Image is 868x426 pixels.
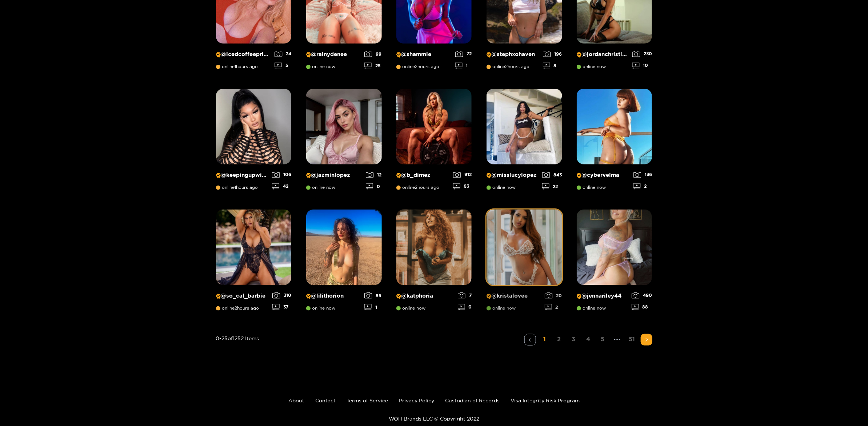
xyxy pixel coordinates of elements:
img: Creator Profile Image: keepingupwithmo [216,89,292,164]
p: @ katphoria [396,292,454,299]
div: 1 [364,304,382,310]
div: 12 [366,172,382,178]
img: Creator Profile Image: katphoria [396,210,472,285]
a: Custodian of Records [445,398,500,403]
a: Creator Profile Image: katphoria@katphoriaonline now70 [396,210,472,316]
a: Creator Profile Image: jennariley44@jennariley44online now49088 [577,210,652,316]
a: 3 [568,334,580,345]
div: 843 [542,172,562,178]
a: 5 [597,334,609,345]
li: Previous Page [524,334,536,346]
span: online 2 hours ago [487,64,530,69]
div: 37 [272,304,292,310]
p: @ rainydenee [306,51,361,58]
img: Creator Profile Image: b_dimez [396,89,472,164]
div: 42 [272,183,292,190]
p: @ misslucylopez [487,172,539,179]
p: @ so_cal_barbie [216,292,269,299]
span: online now [487,306,516,311]
span: online 2 hours ago [396,64,440,69]
a: Creator Profile Image: cybervelma@cybervelmaonline now1362 [577,89,652,195]
div: 310 [272,292,292,299]
div: 230 [632,51,652,57]
div: 106 [272,172,292,178]
a: Creator Profile Image: b_dimez@b_dimezonline2hours ago91263 [396,89,472,195]
img: Creator Profile Image: jennariley44 [577,210,652,285]
img: Creator Profile Image: cybervelma [577,89,652,164]
div: 912 [453,172,472,178]
a: Creator Profile Image: so_cal_barbie@so_cal_barbieonline2hours ago31037 [216,210,292,316]
button: left [524,334,536,346]
li: 4 [583,334,594,346]
span: online now [306,185,336,190]
div: 24 [275,51,292,57]
a: Visa Integrity Risk Program [511,398,580,403]
p: @ kristalovee [487,292,541,299]
button: right [641,334,652,346]
span: online now [577,306,606,311]
li: 51 [626,334,638,346]
a: 51 [626,334,638,345]
a: 2 [553,334,565,345]
span: online 2 hours ago [396,185,440,190]
div: 85 [364,292,382,299]
div: 20 [545,292,562,299]
a: 4 [583,334,594,345]
a: Creator Profile Image: kristalovee@kristaloveeonline now202 [487,210,562,316]
div: 10 [632,63,652,69]
li: Next 5 Pages [612,334,623,346]
p: @ keepingupwithmo [216,172,268,179]
span: online now [487,185,516,190]
span: online now [577,64,606,69]
div: 72 [455,51,472,57]
a: Contact [315,398,336,403]
li: 3 [568,334,580,346]
div: 25 [364,63,382,69]
div: 1 [455,63,472,69]
li: 2 [553,334,565,346]
a: About [288,398,304,403]
a: Creator Profile Image: jazminlopez@jazminlopezonline now120 [306,89,382,195]
div: 0 [458,304,472,310]
img: Creator Profile Image: so_cal_barbie [216,210,292,285]
span: online now [577,185,606,190]
li: Next Page [641,334,652,346]
a: 1 [539,334,551,345]
div: 490 [632,292,652,299]
img: Creator Profile Image: lilithorion [306,210,382,285]
p: @ stephxohaven [487,51,539,58]
div: 0 - 25 of 1252 items [216,334,259,375]
span: online now [396,306,426,311]
span: online 1 hours ago [216,185,258,190]
li: 1 [539,334,551,346]
div: 8 [543,63,562,69]
img: Creator Profile Image: jazminlopez [306,89,382,164]
span: online now [306,306,336,311]
div: 0 [366,183,382,190]
p: @ b_dimez [396,172,449,179]
p: @ jordanchristine_15 [577,51,629,58]
p: @ icedcoffeeprincess [216,51,271,58]
span: online 2 hours ago [216,306,259,311]
div: 2 [633,183,652,190]
a: Creator Profile Image: misslucylopez@misslucylopezonline now84322 [487,89,562,195]
div: 2 [545,304,562,310]
div: 196 [543,51,562,57]
img: Creator Profile Image: misslucylopez [487,89,562,164]
span: online now [306,64,336,69]
a: Creator Profile Image: lilithorion@lilithoriononline now851 [306,210,382,316]
a: Terms of Service [347,398,388,403]
li: 5 [597,334,609,346]
span: online 1 hours ago [216,64,258,69]
a: Creator Profile Image: keepingupwithmo@keepingupwithmoonline1hours ago10642 [216,89,292,195]
div: 7 [458,292,472,299]
span: left [528,338,532,342]
img: Creator Profile Image: kristalovee [487,210,562,285]
span: right [644,338,649,342]
div: 136 [633,172,652,178]
p: @ cybervelma [577,172,630,179]
div: 63 [453,183,472,190]
p: @ jennariley44 [577,292,628,299]
div: 99 [364,51,382,57]
div: 5 [275,63,292,69]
